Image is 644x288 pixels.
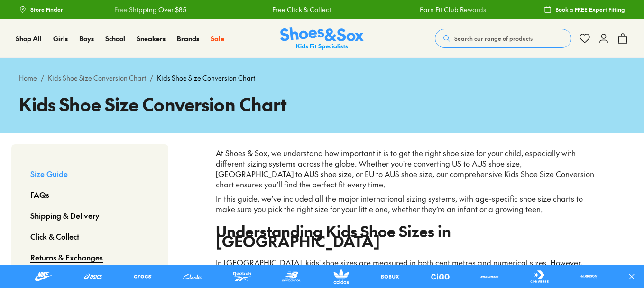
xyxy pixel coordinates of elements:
[19,91,625,118] h1: Kids Shoe Size Conversion Chart
[30,184,49,205] a: FAQs
[53,34,68,43] span: Girls
[411,5,477,15] a: Earn Fit Club Rewards
[211,34,224,44] a: Sale
[137,34,166,43] span: Sneakers
[105,34,125,43] span: School
[105,5,177,15] a: Free Shipping Over $85
[216,226,597,247] h2: Understanding Kids Shoe Sizes in [GEOGRAPHIC_DATA]
[263,5,322,15] a: Free Click & Collect
[79,34,94,43] span: Boys
[30,5,63,14] span: Store Finder
[48,73,146,83] a: Kids Shoe Size Conversion Chart
[30,163,68,184] a: Size Guide
[16,34,42,44] a: Shop All
[19,73,37,83] a: Home
[16,34,42,43] span: Shop All
[30,226,79,247] a: Click & Collect
[435,29,571,48] button: Search our range of products
[79,34,94,44] a: Boys
[157,73,255,83] span: Kids Shoe Size Conversion Chart
[53,34,68,44] a: Girls
[555,5,625,14] span: Book a FREE Expert Fitting
[544,1,625,18] a: Book a FREE Expert Fitting
[19,73,625,83] div: / /
[177,34,199,43] span: Brands
[19,1,63,18] a: Store Finder
[216,148,597,190] p: At Shoes & Sox, we understand how important it is to get the right shoe size for your child, espe...
[211,34,224,43] span: Sale
[137,34,166,44] a: Sneakers
[454,34,533,43] span: Search our range of products
[30,205,100,226] a: Shipping & Delivery
[177,34,199,44] a: Brands
[280,27,364,50] a: Shoes & Sox
[280,27,364,50] img: SNS_Logo_Responsive.svg
[30,247,103,268] a: Returns & Exchanges
[216,194,597,214] p: In this guide, we’ve included all the major international sizing systems, with age-specific shoe ...
[105,34,125,44] a: School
